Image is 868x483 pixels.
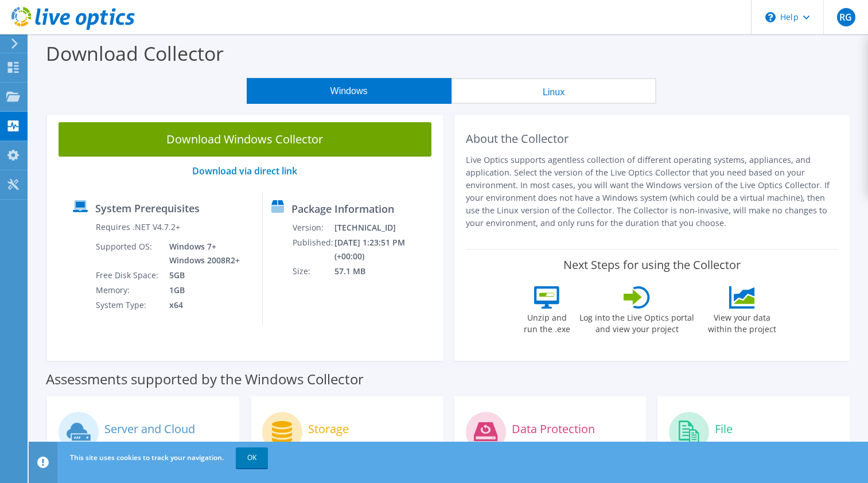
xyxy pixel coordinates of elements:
[715,423,733,435] label: File
[451,78,656,104] button: Linux
[765,12,776,22] svg: \n
[161,283,242,298] td: 1GB
[334,235,437,264] td: [DATE] 1:23:51 PM (+00:00)
[291,203,394,215] label: Package Information
[96,221,180,233] label: Requires .NET V4.7.2+
[700,309,783,335] label: View your data within the project
[95,268,161,283] td: Free Disk Space:
[837,8,855,26] span: RG
[59,122,431,157] a: Download Windows Collector
[161,239,242,268] td: Windows 7+ Windows 2008R2+
[308,423,349,435] label: Storage
[95,298,161,313] td: System Type:
[292,235,334,264] td: Published:
[334,220,437,235] td: [TECHNICAL_ID]
[512,423,595,435] label: Data Protection
[466,132,839,146] h2: About the Collector
[95,202,200,214] label: System Prerequisites
[70,453,224,462] span: This site uses cookies to track your navigation.
[95,239,161,268] td: Supported OS:
[563,258,741,272] label: Next Steps for using the Collector
[466,154,839,229] p: Live Optics supports agentless collection of different operating systems, appliances, and applica...
[161,298,242,313] td: x64
[236,447,268,468] a: OK
[161,268,242,283] td: 5GB
[95,283,161,298] td: Memory:
[46,373,364,385] label: Assessments supported by the Windows Collector
[292,220,334,235] td: Version:
[520,309,573,335] label: Unzip and run the .exe
[192,165,297,177] a: Download via direct link
[334,264,437,279] td: 57.1 MB
[46,40,224,67] label: Download Collector
[579,309,695,335] label: Log into the Live Optics portal and view your project
[104,423,195,435] label: Server and Cloud
[247,78,451,104] button: Windows
[292,264,334,279] td: Size:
